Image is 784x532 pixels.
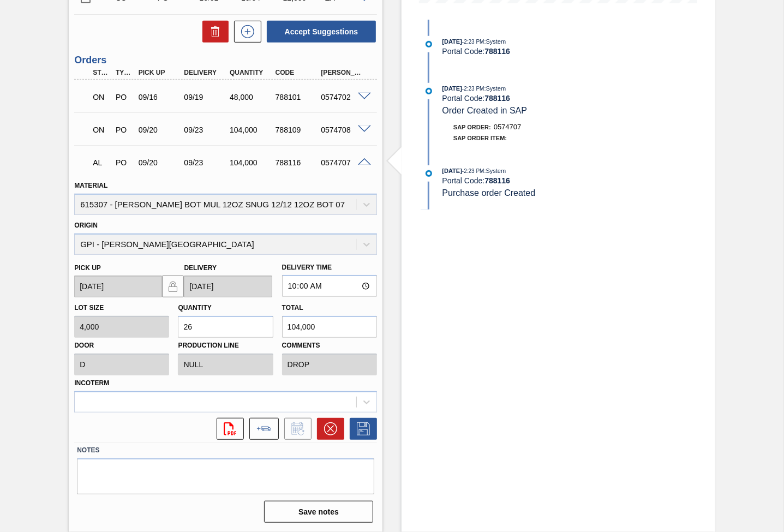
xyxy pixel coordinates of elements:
[426,170,432,177] img: atual
[282,304,303,312] label: Total
[227,93,277,101] div: 48,000
[261,20,377,44] div: Accept Suggestions
[178,304,211,312] label: Quantity
[93,93,110,101] p: ON
[484,94,510,103] strong: 788116
[462,86,484,92] span: - 2:23 PM
[74,182,107,189] label: Material
[181,125,231,134] div: 09/23/2025
[113,69,135,76] div: Type
[181,158,231,167] div: 09/23/2025
[484,168,506,174] span: : System
[113,125,135,134] div: Purchase order
[426,41,432,47] img: atual
[442,176,702,185] div: Portal Code:
[90,69,112,76] div: Step
[318,158,368,167] div: 0574707
[227,69,277,76] div: Quantity
[227,125,277,134] div: 104,000
[74,222,98,229] label: Origin
[74,264,101,272] label: Pick up
[74,276,162,297] input: mm/dd/yyyy
[113,93,135,101] div: Purchase order
[318,93,368,101] div: 0574702
[267,21,376,43] button: Accept Suggestions
[453,124,491,130] span: SAP Order:
[442,106,528,115] span: Order Created in SAP
[184,264,217,272] label: Delivery
[442,38,462,45] span: [DATE]
[264,501,373,523] button: Save notes
[166,280,179,293] img: locked
[184,276,272,297] input: mm/dd/yyyy
[279,418,312,440] div: Inform order change
[318,125,368,134] div: 0574708
[462,39,484,45] span: - 2:23 PM
[113,158,135,167] div: Purchase order
[197,21,229,43] div: Delete Suggestions
[273,93,322,101] div: 788101
[181,93,231,101] div: 09/19/2025
[244,418,279,440] div: Add to the load composition
[282,260,377,276] label: Delivery Time
[136,93,185,101] div: 09/16/2025
[77,443,374,458] label: Notes
[453,135,507,141] span: SAP Order Item:
[494,123,522,131] span: 0574707
[227,158,277,167] div: 104,000
[484,85,506,92] span: : System
[136,69,185,76] div: Pick up
[74,55,377,66] h3: Orders
[442,47,702,56] div: Portal Code:
[181,69,231,76] div: Delivery
[136,158,185,167] div: 09/20/2025
[484,176,510,185] strong: 788116
[93,125,110,134] p: ON
[178,338,273,354] label: Production Line
[229,21,261,43] div: New suggestion
[442,94,702,103] div: Portal Code:
[74,304,104,312] label: Lot size
[162,276,184,297] button: locked
[90,151,112,175] div: Awaiting Load Composition
[318,69,368,76] div: [PERSON_NAME]. ID
[273,125,322,134] div: 788109
[484,38,506,45] span: : System
[74,338,169,354] label: Door
[90,118,112,142] div: Negotiating Order
[344,418,377,440] div: Save Order
[442,85,462,92] span: [DATE]
[312,418,344,440] div: Cancel Order
[74,379,109,387] label: Incoterm
[93,158,110,167] p: AL
[90,85,112,109] div: Negotiating Order
[442,188,536,198] span: Purchase order Created
[442,168,462,174] span: [DATE]
[211,418,244,440] div: Open PDF file
[484,47,510,56] strong: 788116
[273,69,322,76] div: Code
[282,338,377,354] label: Comments
[462,168,484,174] span: - 2:23 PM
[426,88,432,94] img: atual
[273,158,322,167] div: 788116
[136,125,185,134] div: 09/20/2025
